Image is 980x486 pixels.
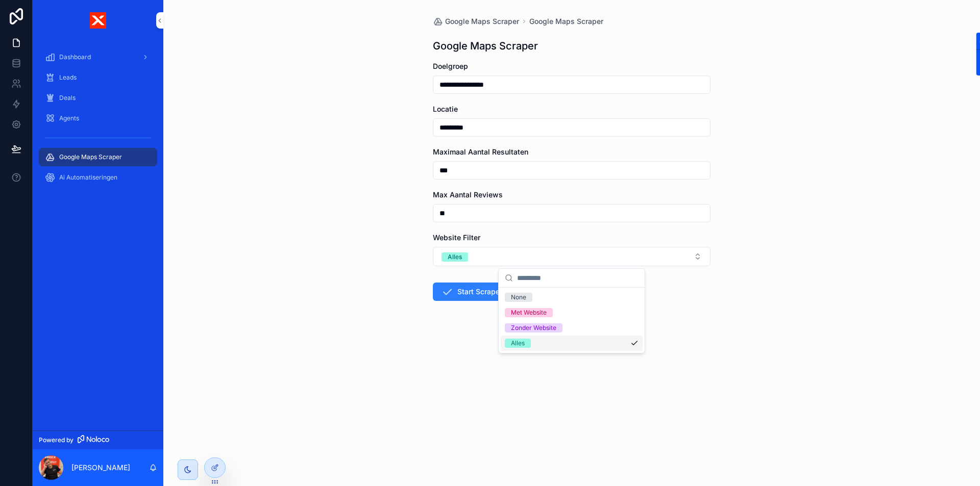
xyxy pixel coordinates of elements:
[433,16,519,27] a: Google Maps Scraper
[39,168,157,187] a: Ai Automatiseringen
[59,94,76,102] span: Deals
[39,109,157,127] a: Agents
[433,147,528,156] span: Maximaal Aantal Resultaten
[59,73,77,82] span: Leads
[39,436,73,444] span: Powered by
[433,247,710,266] button: Select Button
[433,62,468,70] span: Doelgroep
[511,339,525,348] div: Alles
[39,68,157,87] a: Leads
[59,53,91,61] span: Dashboard
[433,105,458,113] span: Locatie
[448,252,462,262] div: Alles
[511,308,547,317] div: Met Website
[33,430,163,449] a: Powered by
[433,39,538,53] h1: Google Maps Scraper
[445,16,519,27] span: Google Maps Scraper
[39,148,157,166] a: Google Maps Scraper
[511,293,526,302] div: None
[499,288,645,353] div: Suggestions
[529,16,603,27] a: Google Maps Scraper
[71,463,130,473] p: [PERSON_NAME]
[433,283,508,301] button: Start Scrape
[59,114,79,122] span: Agents
[433,233,480,242] span: Website Filter
[59,173,117,182] span: Ai Automatiseringen
[90,12,106,29] img: App logo
[33,41,163,200] div: scrollable content
[433,190,503,199] span: Max Aantal Reviews
[511,323,556,332] div: Zonder Website
[39,89,157,107] a: Deals
[59,153,122,161] span: Google Maps Scraper
[39,48,157,66] a: Dashboard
